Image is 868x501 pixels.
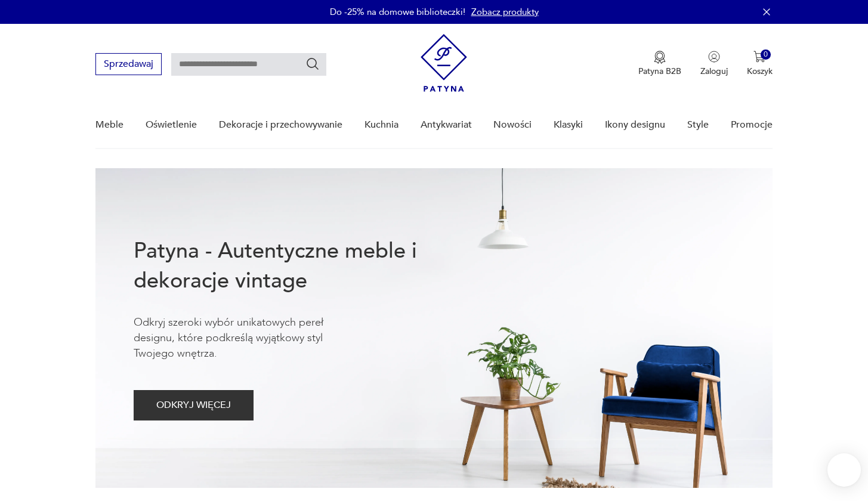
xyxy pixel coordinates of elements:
[421,34,467,92] img: Patyna - sklep z meblami i dekoracjami vintage
[471,6,539,18] a: Zobacz produkty
[761,50,771,60] div: 0
[146,102,197,148] a: Oświetlenie
[554,102,583,148] a: Klasyki
[305,57,320,71] button: Szukaj
[493,102,532,148] a: Nowości
[708,51,720,63] img: Ikonka użytkownika
[638,51,681,77] button: Patyna B2B
[753,51,765,63] img: Ikona koszyka
[219,102,342,148] a: Dekoracje i przechowywanie
[134,315,360,361] p: Odkryj szeroki wybór unikatowych pereł designu, które podkreślą wyjątkowy styl Twojego wnętrza.
[827,453,861,487] iframe: Smartsupp widget button
[687,102,709,148] a: Style
[421,102,472,148] a: Antykwariat
[747,66,773,77] p: Koszyk
[700,51,728,77] button: Zaloguj
[134,402,254,410] a: ODKRYJ WIĘCEJ
[95,53,162,75] button: Sprzedawaj
[700,66,728,77] p: Zaloguj
[638,66,681,77] p: Patyna B2B
[638,51,681,77] a: Ikona medaluPatyna B2B
[95,61,162,69] a: Sprzedawaj
[365,102,399,148] a: Kuchnia
[731,102,773,148] a: Promocje
[654,51,666,64] img: Ikona medalu
[330,6,465,18] p: Do -25% na domowe biblioteczki!
[134,390,254,420] button: ODKRYJ WIĘCEJ
[95,102,123,148] a: Meble
[747,51,773,77] button: 0Koszyk
[134,236,456,296] h1: Patyna - Autentyczne meble i dekoracje vintage
[605,102,665,148] a: Ikony designu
